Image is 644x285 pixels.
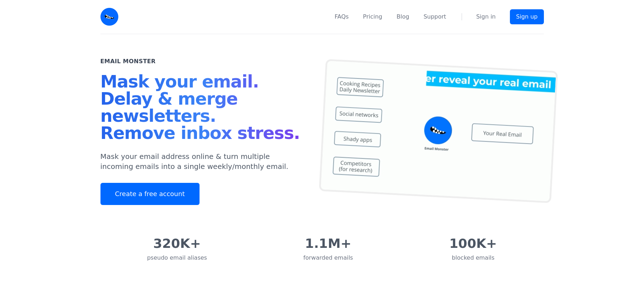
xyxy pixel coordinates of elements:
[303,236,353,251] div: 1.1M+
[449,254,497,262] div: blocked emails
[363,12,382,21] a: Pricing
[100,183,200,205] a: Create a free account
[303,254,353,262] div: forwarded emails
[100,57,156,66] h2: Email Monster
[397,12,409,21] a: Blog
[147,236,207,251] div: 320K+
[100,151,305,171] p: Mask your email address online & turn multiple incoming emails into a single weekly/monthly email.
[147,254,207,262] div: pseudo email aliases
[449,236,497,251] div: 100K+
[319,59,557,203] img: temp mail, free temporary mail, Temporary Email
[335,12,349,21] a: FAQs
[476,12,496,21] a: Sign in
[510,9,544,24] a: Sign up
[423,12,446,21] a: Support
[100,73,305,144] h1: Mask your email. Delay & merge newsletters. Remove inbox stress.
[100,8,118,26] img: Email Monster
